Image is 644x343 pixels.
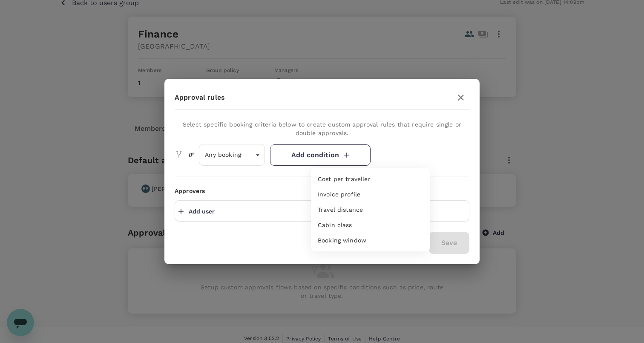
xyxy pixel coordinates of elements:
[311,233,430,248] div: Booking window
[311,171,430,187] div: Cost per traveller
[318,190,360,199] p: Invoice profile
[311,202,430,217] div: Travel distance
[318,221,352,229] p: Cabin class
[311,217,430,233] div: Cabin class
[318,175,371,183] p: Cost per traveller
[318,236,366,245] p: Booking window
[318,205,363,214] p: Travel distance
[311,187,430,202] div: Invoice profile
